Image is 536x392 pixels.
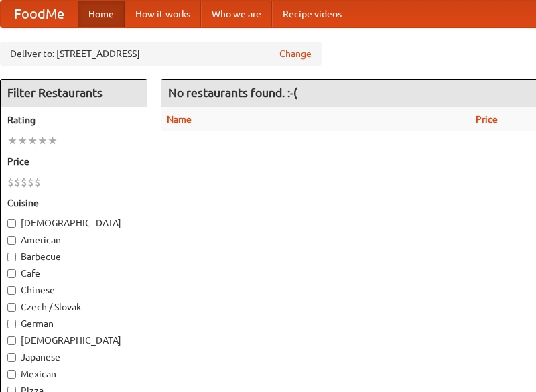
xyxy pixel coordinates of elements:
a: Who we are [201,1,272,27]
li: $ [27,175,34,190]
li: $ [7,175,14,190]
input: German [7,320,16,328]
li: ★ [27,133,38,148]
h5: Cuisine [7,196,140,210]
label: American [7,233,140,247]
input: American [7,236,16,245]
li: ★ [48,133,58,148]
a: How it works [125,1,201,27]
input: [DEMOGRAPHIC_DATA] [7,219,16,228]
label: [DEMOGRAPHIC_DATA] [7,334,140,347]
label: Mexican [7,367,140,381]
li: $ [21,175,27,190]
input: Mexican [7,370,16,379]
label: Barbecue [7,250,140,263]
h5: Price [7,155,140,168]
label: [DEMOGRAPHIC_DATA] [7,216,140,230]
a: Price [476,114,498,125]
label: Japanese [7,350,140,364]
label: Czech / Slovak [7,300,140,314]
label: Chinese [7,283,140,297]
input: Japanese [7,353,16,362]
li: ★ [7,133,17,148]
input: [DEMOGRAPHIC_DATA] [7,336,16,345]
li: ★ [38,133,48,148]
input: Barbecue [7,253,16,261]
li: $ [14,175,21,190]
a: Change [279,47,312,60]
a: FoodMe [1,1,78,27]
label: Cafe [7,267,140,280]
a: Home [78,1,125,27]
li: $ [34,175,41,190]
input: Cafe [7,269,16,278]
h4: Filter Restaurants [1,80,147,107]
h5: Rating [7,113,140,127]
ng-pluralize: No restaurants found. :-( [168,86,297,99]
li: ★ [17,133,27,148]
label: German [7,317,140,330]
input: Czech / Slovak [7,303,16,312]
a: Recipe videos [272,1,352,27]
a: Name [167,114,192,125]
input: Chinese [7,286,16,295]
